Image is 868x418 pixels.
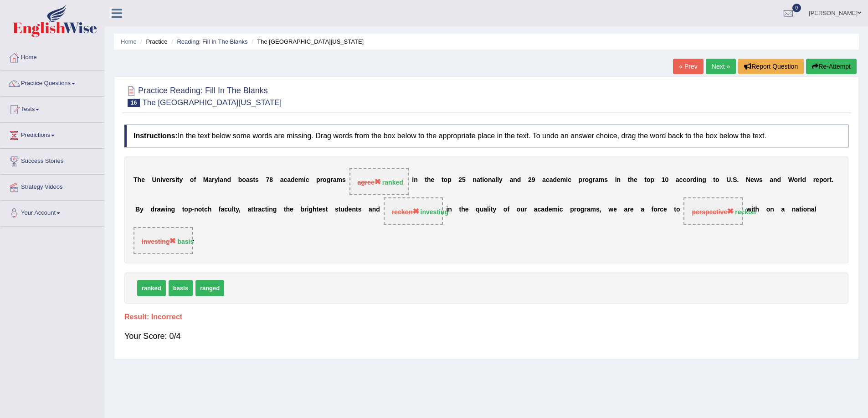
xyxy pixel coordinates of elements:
b: e [663,206,667,213]
b: a [641,206,644,213]
b: B [135,206,140,213]
b: a [587,206,591,213]
b: a [796,206,799,213]
b: c [546,176,550,183]
b: r [320,176,323,183]
b: h [208,206,212,213]
b: s [759,176,763,183]
b: r [582,176,585,183]
b: s [342,176,346,183]
b: d [517,176,521,183]
b: r [154,206,157,213]
a: Tests [0,97,104,120]
b: o [503,206,508,213]
b: a [624,206,628,213]
b: g [589,176,593,183]
strong: investing [421,208,448,216]
b: s [255,176,259,183]
b: N [746,176,750,183]
b: t [317,206,319,213]
b: i [446,206,448,213]
b: t [234,206,236,213]
b: y [493,206,496,213]
b: i [267,206,269,213]
b: t [284,206,286,213]
b: e [816,176,819,183]
b: u [340,206,344,213]
b: p [447,176,452,183]
b: d [376,206,380,213]
b: t [713,176,715,183]
a: Strategy Videos [0,175,104,197]
b: u [480,206,484,213]
b: r [813,176,816,183]
b: a [208,176,212,183]
span: reckon [392,208,419,216]
b: n [448,206,452,213]
b: a [770,176,773,183]
b: o [444,176,448,183]
b: g [702,176,706,183]
b: c [262,206,265,213]
b: m [298,176,303,183]
b: d [344,206,349,213]
strong: ranked [382,179,403,186]
b: h [427,176,431,183]
b: s [335,206,339,213]
b: a [483,206,487,213]
b: t [674,206,676,213]
b: e [630,206,634,213]
b: l [232,206,234,213]
b: o [190,176,194,183]
li: Practice [138,37,167,46]
b: h [461,206,465,213]
b: t [182,206,185,213]
b: a [369,206,372,213]
b: i [801,206,803,213]
b: c [224,206,228,213]
b: U [726,176,731,183]
b: e [166,176,169,183]
span: Drop target [384,197,443,225]
b: p [188,206,192,213]
b: t [253,176,255,183]
span: agree [358,179,381,186]
b: s [604,176,608,183]
span: Drop target [134,227,193,254]
b: d [150,206,154,213]
b: U [152,176,156,183]
b: t [177,176,180,183]
b: s [172,176,175,183]
b: t [356,206,358,213]
b: y [215,176,218,183]
b: w [608,206,613,213]
b: i [175,176,177,183]
b: e [634,176,637,183]
b: - [192,206,194,213]
b: l [801,176,802,183]
b: i [307,206,308,213]
b: c [283,176,287,183]
b: l [495,176,497,183]
b: a [157,206,160,213]
b: a [220,176,223,183]
b: g [273,206,277,213]
b: h [313,206,317,213]
b: t [326,206,328,213]
b: t [753,206,755,213]
b: p [578,176,582,183]
b: d [802,176,806,183]
b: o [576,206,580,213]
b: d [693,176,697,183]
a: Reading: Fill In The Blanks [177,38,247,45]
a: Your Account [0,201,104,223]
span: Drop target [349,168,409,195]
b: i [412,176,414,183]
b: i [160,176,162,183]
b: y [140,206,144,213]
b: g [327,176,331,183]
b: i [165,206,167,213]
small: The [GEOGRAPHIC_DATA][US_STATE] [142,98,282,107]
b: a [492,176,495,183]
span: perspective [692,208,734,216]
